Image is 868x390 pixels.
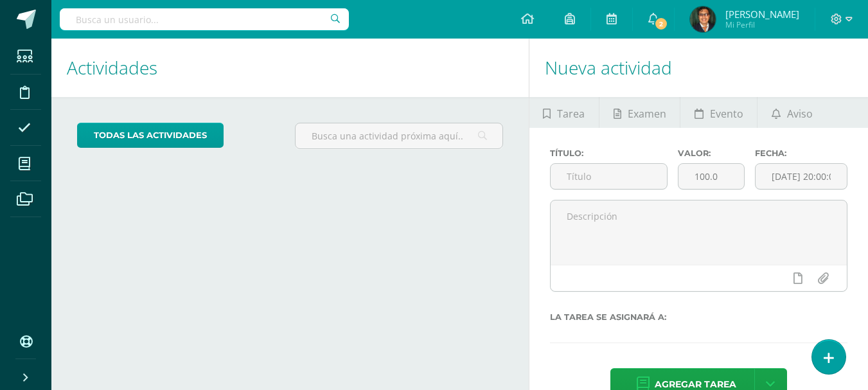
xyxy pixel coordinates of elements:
span: Mi Perfil [725,19,799,30]
a: todas las Actividades [77,123,224,148]
a: Evento [680,97,757,128]
a: Aviso [757,97,826,128]
label: Título: [550,148,668,158]
label: La tarea se asignará a: [550,312,847,322]
a: Tarea [529,97,599,128]
span: 2 [653,17,668,31]
img: b9c1b873ac2977ebc1e76ab11d9f1297.png [690,6,716,32]
label: Fecha: [755,148,847,158]
h1: Nueva actividad [545,39,853,97]
span: Evento [710,98,743,129]
input: Busca un usuario... [60,8,349,30]
label: Valor: [678,148,745,158]
span: Examen [628,98,666,129]
input: Busca una actividad próxima aquí... [296,123,502,148]
span: [PERSON_NAME] [725,8,799,21]
input: Fecha de entrega [756,164,847,189]
a: Examen [599,97,680,128]
input: Puntos máximos [678,164,744,189]
span: Tarea [557,98,585,129]
input: Título [551,164,668,189]
h1: Actividades [67,39,513,97]
span: Aviso [787,98,813,129]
